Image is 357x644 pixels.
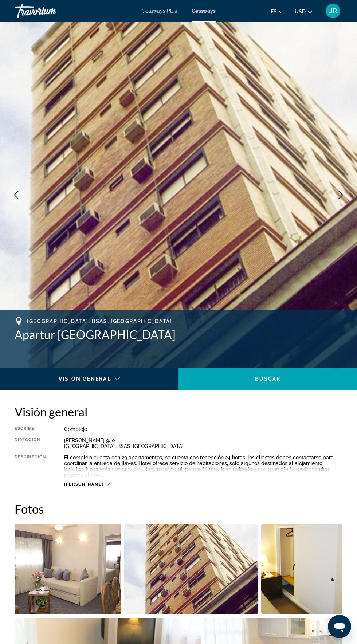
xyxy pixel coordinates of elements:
span: JR [329,7,337,15]
button: Buscar [178,368,357,390]
button: [PERSON_NAME] [64,482,109,487]
h2: Visión general [15,404,342,419]
button: Change currency [295,6,313,17]
a: Travorium [15,1,87,20]
button: Next image [331,186,350,204]
span: USD [295,9,306,15]
a: Getaways Plus [142,8,177,14]
button: Change language [271,6,284,17]
h2: Fotos [15,502,342,516]
div: Dirección [15,437,46,449]
span: es [271,9,277,15]
button: User Menu [323,3,342,19]
span: [GEOGRAPHIC_DATA], BSAS, [GEOGRAPHIC_DATA] [27,318,172,324]
span: Buscar [255,376,281,382]
div: Complejo [64,426,342,432]
div: Escribe [15,426,46,432]
button: Previous image [7,186,25,204]
button: Open full-screen image slider [15,523,121,614]
a: Getaways [192,8,216,14]
iframe: Botón para iniciar la ventana de mensajería [328,615,351,638]
h1: Apartur [GEOGRAPHIC_DATA] [15,327,342,342]
button: Open full-screen image slider [124,523,258,614]
div: El complejo cuenta con 29 apartamentos, no cuenta con recepción 24 horas, los clientes deben cont... [64,455,342,478]
div: [PERSON_NAME] 940 [GEOGRAPHIC_DATA], BSAS, [GEOGRAPHIC_DATA] [64,437,342,449]
span: [PERSON_NAME] [64,482,103,487]
div: Descripción [15,455,46,478]
button: Open full-screen image slider [261,523,342,614]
